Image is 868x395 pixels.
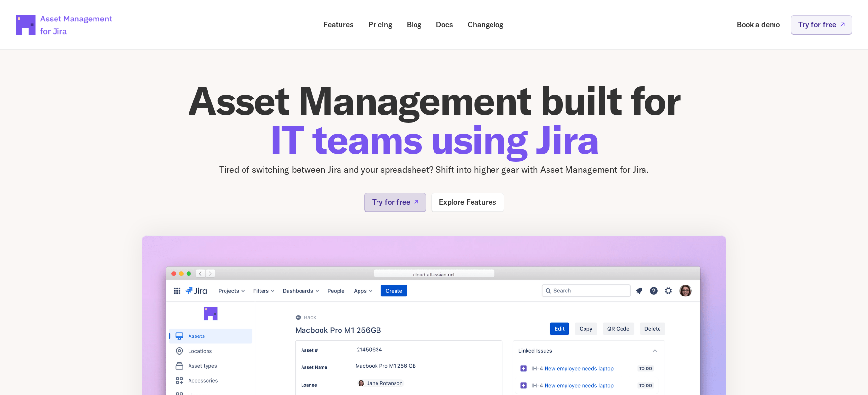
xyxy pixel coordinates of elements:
[468,21,503,28] p: Changelog
[364,193,426,212] a: Try for free
[798,21,836,28] p: Try for free
[400,15,428,34] a: Blog
[436,21,453,28] p: Docs
[142,163,726,177] p: Tired of switching between Jira and your spreadsheet? Shift into higher gear with Asset Managemen...
[407,21,421,28] p: Blog
[372,198,410,206] p: Try for free
[270,115,599,164] span: IT teams using Jira
[368,21,392,28] p: Pricing
[323,21,354,28] p: Features
[431,193,504,212] a: Explore Features
[429,15,460,34] a: Docs
[730,15,787,34] a: Book a demo
[461,15,510,34] a: Changelog
[142,81,726,159] h1: Asset Management built for
[361,15,399,34] a: Pricing
[791,15,852,34] a: Try for free
[737,21,780,28] p: Book a demo
[317,15,360,34] a: Features
[439,198,496,206] p: Explore Features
